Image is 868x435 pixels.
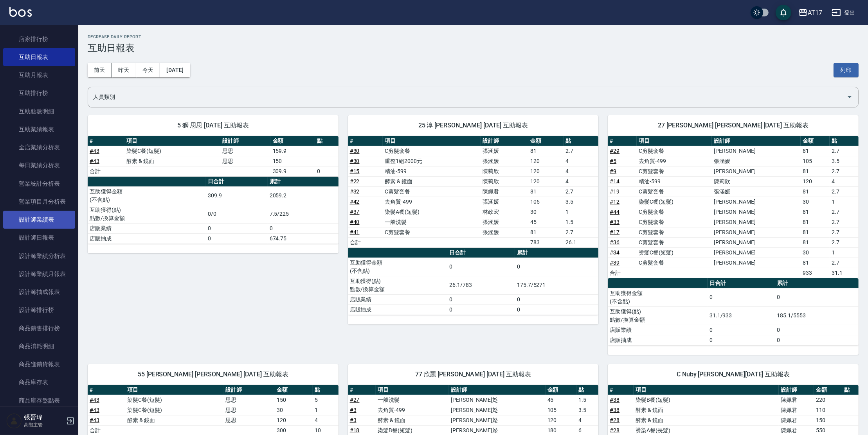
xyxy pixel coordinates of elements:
[3,283,75,301] a: 設計師抽成報表
[708,288,775,306] td: 0
[447,304,515,315] td: 0
[564,146,598,156] td: 2.7
[481,217,529,227] td: 張涵媛
[830,268,859,278] td: 31.1
[220,146,271,156] td: 思思
[223,395,275,405] td: 思思
[350,417,357,423] a: #3
[268,223,339,233] td: 0
[3,247,75,265] a: 設計師業績分析表
[546,415,576,425] td: 120
[383,166,481,176] td: 精油-599
[795,5,825,21] button: AT17
[801,207,830,217] td: 81
[637,136,712,146] th: 項目
[564,237,598,247] td: 26.1
[814,385,843,395] th: 金額
[712,197,801,207] td: [PERSON_NAME]
[449,395,546,405] td: [PERSON_NAME]彣
[712,156,801,166] td: 張涵媛
[564,197,598,207] td: 3.5
[313,385,339,395] th: 點
[564,227,598,237] td: 2.7
[814,395,843,405] td: 220
[3,229,75,247] a: 設計師日報表
[275,395,313,405] td: 150
[637,227,712,237] td: C剪髮套餐
[779,395,814,405] td: 陳姵君
[712,258,801,268] td: [PERSON_NAME]
[801,156,830,166] td: 105
[383,146,481,156] td: C剪髮套餐
[564,186,598,197] td: 2.7
[564,166,598,176] td: 4
[617,371,849,378] span: C Nuby [PERSON_NAME][DATE] 互助報表
[3,301,75,319] a: 設計師排行榜
[125,395,223,405] td: 染髮C餐(短髮)
[3,138,75,156] a: 全店業績分析表
[24,414,64,421] h5: 張晉瑋
[3,156,75,174] a: 每日業績分析表
[348,304,448,315] td: 店販抽成
[350,199,360,205] a: #42
[801,247,830,258] td: 30
[830,176,859,186] td: 4
[712,176,801,186] td: 陳莉欣
[637,146,712,156] td: C剪髮套餐
[610,148,619,154] a: #29
[528,166,564,176] td: 120
[776,5,791,20] button: save
[124,136,220,146] th: 項目
[383,186,481,197] td: C剪髮套餐
[88,34,859,39] h2: Decrease Daily Report
[712,166,801,176] td: [PERSON_NAME]
[546,395,576,405] td: 45
[206,186,267,205] td: 309.9
[315,136,339,146] th: 點
[617,122,849,129] span: 27 [PERSON_NAME] [PERSON_NAME] [DATE] 互助報表
[610,219,619,225] a: #33
[814,405,843,415] td: 110
[801,176,830,186] td: 120
[90,417,99,423] a: #43
[830,146,859,156] td: 2.7
[637,197,712,207] td: 染髮C餐(短髮)
[481,207,529,217] td: 林政宏
[528,146,564,156] td: 81
[350,168,360,174] a: #15
[637,217,712,227] td: C剪髮套餐
[708,335,775,345] td: 0
[608,268,637,278] td: 合計
[3,193,75,211] a: 營業項目月分析表
[830,136,859,146] th: 點
[220,156,271,166] td: 思思
[610,417,619,423] a: #28
[610,260,619,266] a: #39
[830,207,859,217] td: 2.7
[712,227,801,237] td: [PERSON_NAME]
[610,397,619,403] a: #38
[268,186,339,205] td: 2059.2
[271,166,315,176] td: 309.9
[348,237,383,247] td: 合計
[610,427,619,433] a: #28
[564,207,598,217] td: 1
[608,136,859,278] table: a dense table
[546,385,576,395] th: 金額
[546,405,576,415] td: 105
[350,188,360,195] a: #32
[610,229,619,235] a: #17
[3,102,75,120] a: 互助點數明細
[350,178,360,184] a: #22
[564,136,598,146] th: 點
[313,395,339,405] td: 5
[313,405,339,415] td: 1
[808,8,822,18] div: AT17
[608,385,634,395] th: #
[801,146,830,156] td: 81
[830,247,859,258] td: 1
[801,237,830,247] td: 81
[88,166,124,176] td: 合計
[830,166,859,176] td: 2.7
[637,247,712,258] td: 燙髮C餐(短髮)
